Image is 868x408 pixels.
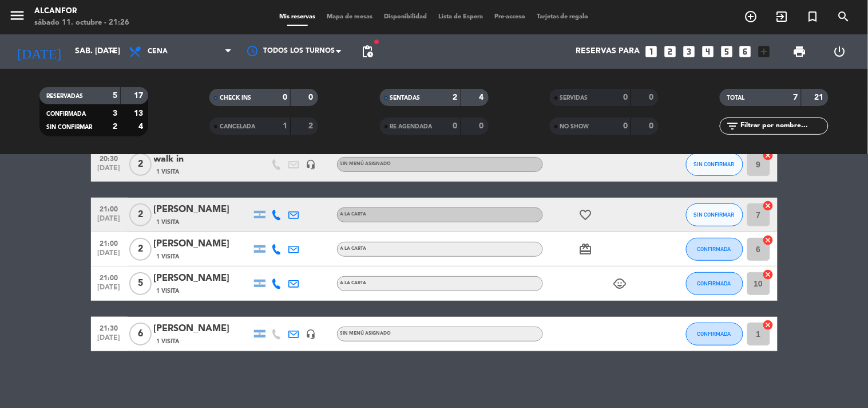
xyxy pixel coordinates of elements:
[321,14,378,20] span: Mapa de mesas
[106,45,120,58] i: arrow_drop_down
[148,48,168,56] span: Cena
[220,95,251,101] span: CHECK INS
[95,236,124,249] span: 21:00
[129,238,152,261] span: 2
[113,92,117,100] strong: 5
[309,93,316,101] strong: 0
[815,93,826,101] strong: 21
[726,119,739,133] i: filter_list
[739,120,828,132] input: Filtrar por nombre...
[686,272,743,295] button: CONFIRMADA
[719,44,734,59] i: looks_5
[576,47,640,56] span: Reservas para
[129,272,152,295] span: 5
[837,10,851,23] i: search
[697,280,731,287] span: CONFIRMADA
[479,93,486,101] strong: 4
[663,44,677,59] i: looks_two
[95,151,124,164] span: 20:30
[95,334,124,347] span: [DATE]
[649,122,656,130] strong: 0
[378,14,433,20] span: Disponibilidad
[686,203,743,226] button: SIN CONFIRMAR
[9,7,26,28] button: menu
[686,153,743,176] button: SIN CONFIRMAR
[744,10,758,23] i: add_circle_outline
[479,122,486,130] strong: 0
[340,212,367,217] span: A LA CARTA
[306,159,316,170] i: headset_mic
[46,93,83,99] span: RESERVADAS
[833,45,846,58] i: power_settings_new
[623,122,628,130] strong: 0
[681,44,696,59] i: looks_3
[154,321,251,336] div: [PERSON_NAME]
[46,124,92,130] span: SIN CONFIRMAR
[649,93,656,101] strong: 0
[373,38,380,45] span: fiber_manual_record
[154,271,251,286] div: [PERSON_NAME]
[95,215,124,228] span: [DATE]
[806,10,820,23] i: turned_in_not
[9,39,69,64] i: [DATE]
[390,95,421,101] span: SENTADAS
[340,281,367,285] span: A LA CARTA
[727,95,744,101] span: TOTAL
[697,246,731,252] span: CONFIRMADA
[793,45,807,58] span: print
[560,124,589,130] span: NO SHOW
[46,111,86,117] span: CONFIRMADA
[763,319,774,331] i: cancel
[306,329,316,339] i: headset_mic
[763,150,774,161] i: cancel
[340,246,367,251] span: A LA CARTA
[274,14,321,20] span: Mis reservas
[95,284,124,297] span: [DATE]
[129,323,152,346] span: 6
[694,211,735,218] span: SIN CONFIRMAR
[95,270,124,284] span: 21:00
[113,109,117,117] strong: 3
[95,321,124,334] span: 21:30
[613,277,627,291] i: child_care
[340,331,391,336] span: Sin menú asignado
[531,14,594,20] span: Tarjetas de regalo
[644,44,659,59] i: looks_one
[95,164,124,178] span: [DATE]
[560,95,588,101] span: SERVIDAS
[579,208,593,222] i: favorite_border
[154,237,251,252] div: [PERSON_NAME]
[157,218,180,227] span: 1 Visita
[579,242,593,256] i: card_giftcard
[113,123,117,131] strong: 2
[623,93,628,101] strong: 0
[489,14,531,20] span: Pre-acceso
[34,17,129,29] div: sábado 11. octubre - 21:26
[157,337,180,346] span: 1 Visita
[95,249,124,262] span: [DATE]
[134,92,145,100] strong: 17
[757,44,772,59] i: add_box
[763,234,774,246] i: cancel
[283,93,287,101] strong: 0
[309,122,316,130] strong: 2
[129,203,152,226] span: 2
[154,152,251,167] div: walk in
[154,202,251,217] div: [PERSON_NAME]
[694,161,735,167] span: SIN CONFIRMAR
[738,44,753,59] i: looks_6
[157,252,180,261] span: 1 Visita
[157,287,180,296] span: 1 Visita
[686,238,743,261] button: CONFIRMADA
[390,124,433,130] span: RE AGENDADA
[134,109,145,117] strong: 13
[453,122,458,130] strong: 0
[9,7,26,24] i: menu
[700,44,715,59] i: looks_4
[283,122,287,130] strong: 1
[686,323,743,346] button: CONFIRMADA
[220,124,255,130] span: CANCELADA
[138,123,145,131] strong: 4
[340,162,391,166] span: Sin menú asignado
[697,331,731,337] span: CONFIRMADA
